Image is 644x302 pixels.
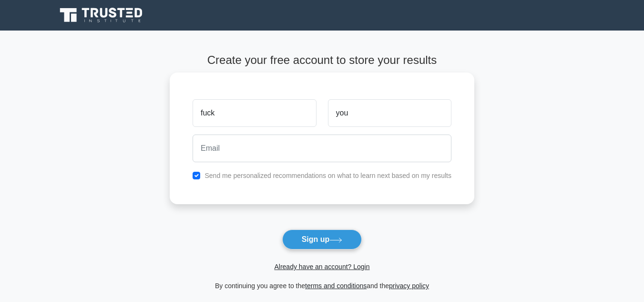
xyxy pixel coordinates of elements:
[389,282,429,290] a: privacy policy
[170,53,474,67] h4: Create your free account to store your results
[164,280,480,292] div: By continuing you agree to the and the
[204,172,451,179] label: Send me personalized recommendations on what to learn next based on my results
[274,263,369,271] a: Already have an account? Login
[305,282,367,290] a: terms and conditions
[193,99,316,127] input: First name
[328,99,451,127] input: Last name
[282,229,362,250] button: Sign up
[193,135,451,162] input: Email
